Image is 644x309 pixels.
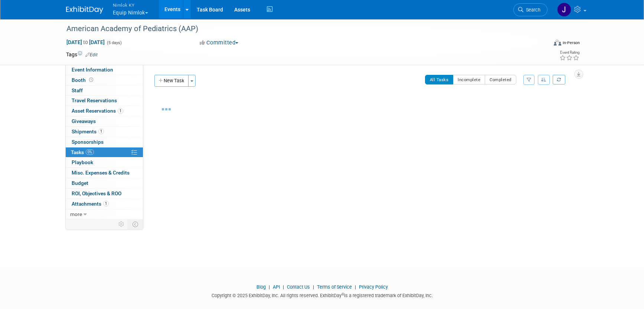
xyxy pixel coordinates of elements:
[281,284,286,290] span: |
[66,51,98,58] td: Tags
[311,284,316,290] span: |
[267,284,272,290] span: |
[66,39,105,46] span: [DATE] [DATE]
[154,75,189,87] button: New Task
[485,75,516,84] button: Completed
[72,159,93,165] span: Playbook
[66,147,143,157] a: Tasks0%
[66,6,103,14] img: ExhibitDay
[553,75,565,84] a: Refresh
[103,201,109,206] span: 1
[341,292,344,296] sup: ®
[98,129,104,134] span: 1
[197,39,241,47] button: Committed
[66,127,143,137] a: Shipments1
[86,149,94,155] span: 0%
[523,7,540,13] span: Search
[559,51,579,54] div: Event Rating
[66,116,143,126] a: Giveaways
[66,75,143,85] a: Booth
[66,157,143,167] a: Playbook
[82,39,89,45] span: to
[66,96,143,106] a: Travel Reservations
[513,3,547,16] a: Search
[554,40,561,46] img: Format-Inperson.png
[72,118,96,124] span: Giveaways
[353,284,358,290] span: |
[72,139,104,145] span: Sponsorships
[256,284,266,290] a: Blog
[425,75,454,84] button: All Tasks
[66,168,143,178] a: Misc. Expenses & Credits
[66,189,143,199] a: ROI, Objectives & ROO
[72,97,117,103] span: Travel Reservations
[72,170,130,176] span: Misc. Expenses & Credits
[88,77,95,83] span: Booth not reserved yet
[562,40,580,46] div: In-Person
[66,86,143,96] a: Staff
[504,39,580,50] div: Event Format
[66,209,143,219] a: more
[71,149,94,155] span: Tasks
[287,284,310,290] a: Contact Us
[72,108,123,114] span: Asset Reservations
[273,284,280,290] a: API
[85,52,98,57] a: Edit
[66,106,143,116] a: Asset Reservations1
[66,137,143,147] a: Sponsorships
[72,87,83,93] span: Staff
[113,1,148,9] span: Nimlok KY
[453,75,485,84] button: Incomplete
[118,108,123,114] span: 1
[115,219,128,229] td: Personalize Event Tab Strip
[70,211,82,217] span: more
[72,190,121,196] span: ROI, Objectives & ROO
[106,40,122,45] span: (5 days)
[72,129,104,134] span: Shipments
[162,108,171,110] img: loading...
[66,199,143,209] a: Attachments1
[72,180,88,186] span: Budget
[317,284,352,290] a: Terms of Service
[128,219,143,229] td: Toggle Event Tabs
[66,178,143,188] a: Budget
[64,22,536,36] div: American Academy of Pediatrics (AAP)
[359,284,388,290] a: Privacy Policy
[72,67,113,73] span: Event Information
[66,65,143,75] a: Event Information
[557,3,571,17] img: Jamie Dunn
[72,77,95,83] span: Booth
[72,201,109,207] span: Attachments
